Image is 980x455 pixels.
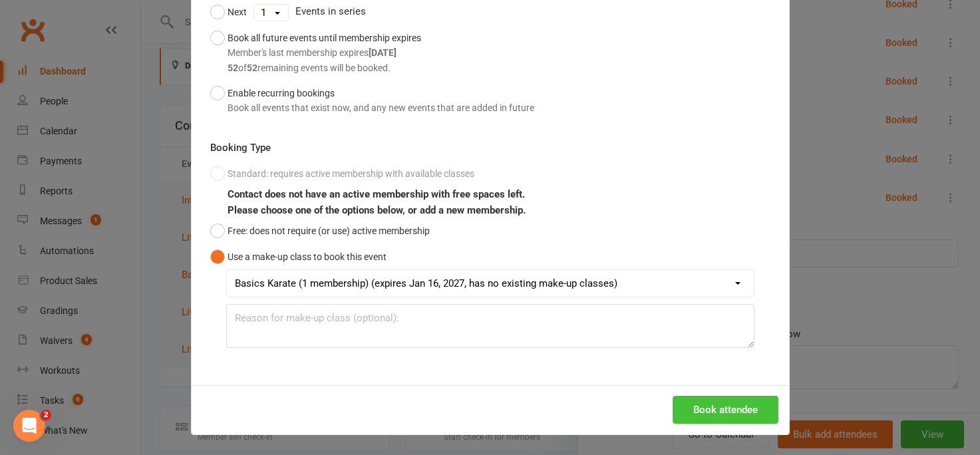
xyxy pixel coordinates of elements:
div: Book all events that exist now, and any new events that are added in future [228,100,534,115]
div: of remaining events will be booked. [228,61,421,75]
button: Use a make-up class to book this event [210,244,387,269]
strong: [DATE] [369,47,397,58]
button: Book all future events until membership expiresMember's last membership expires[DATE]52of52remain... [210,25,421,80]
strong: 52 [247,63,257,73]
span: 2 [41,410,51,420]
iframe: Intercom live chat [13,410,45,442]
button: Book attendee [673,396,778,424]
b: Contact does not have an active membership with free spaces left. [228,188,525,200]
b: Please choose one of the options below, or add a new membership. [228,204,526,216]
strong: 52 [228,63,238,73]
div: Member's last membership expires [228,45,421,60]
label: Booking Type [210,140,271,156]
button: Enable recurring bookingsBook all events that exist now, and any new events that are added in future [210,80,534,121]
button: Free: does not require (or use) active membership [210,218,430,243]
div: Book all future events until membership expires [228,31,421,75]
